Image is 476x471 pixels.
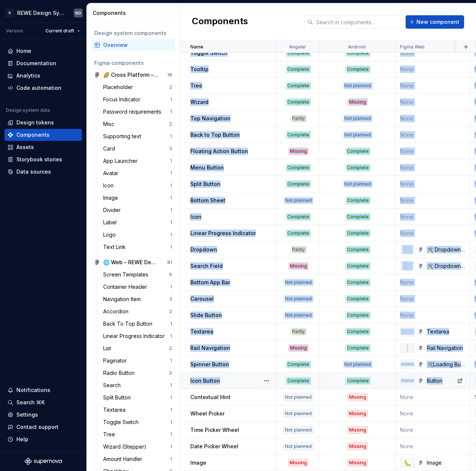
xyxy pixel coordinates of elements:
div: Complete [345,312,370,319]
div: 1 [170,395,172,401]
div: Contact support [16,423,58,431]
a: Analytics [4,70,82,82]
div: Amount Handler [103,455,145,463]
div: 1 [170,382,172,388]
div: 1 [170,456,172,462]
div: Missing [288,459,308,467]
a: Design tokens [4,117,82,129]
a: Supporting text1 [100,130,175,142]
div: Text Link [103,243,128,251]
div: 2 [169,121,172,127]
td: None [396,225,470,241]
a: Logo1 [100,229,175,241]
div: Complete [286,361,311,368]
button: Current draft [42,26,83,36]
div: App Launcher [103,157,140,165]
img: 🛠️Loading Button | Determinate [401,363,414,366]
td: None [396,45,470,61]
td: None [396,192,470,209]
p: Icon [190,213,201,221]
div: Complete [345,262,370,270]
div: Storybook stories [16,156,62,163]
div: Not planned [283,393,313,401]
div: Missing [348,98,368,106]
div: List [103,345,114,352]
div: Search [103,382,124,389]
p: Date Picker Wheel [190,443,238,450]
div: Missing [288,148,308,155]
a: Icon1 [100,180,175,192]
p: Name [190,44,203,50]
td: None [396,143,470,159]
p: Slide Button [190,312,222,319]
a: Documentation [4,57,82,69]
div: Textarea [103,406,128,414]
a: Radio Button2 [100,367,175,379]
p: Tooltip [190,66,209,73]
a: List2 [100,342,175,354]
div: Documentation [16,60,56,67]
a: Navigation Item3 [100,293,175,305]
div: Split Button [103,394,134,401]
div: Complete [286,213,311,221]
div: Accordion [103,308,131,315]
div: Textarea [427,328,465,335]
div: 🛠️ Dropdown with Menu [427,246,465,253]
td: None [396,61,470,78]
a: 🌐 Web – REWE Design System81 [91,256,175,268]
a: Divider1 [100,204,175,216]
a: Components [4,129,82,141]
div: Complete [286,131,311,139]
div: 1 [170,444,172,450]
p: Wizard [190,98,209,106]
button: RREWE Design SystemNO [1,5,85,21]
a: App Launcher1 [100,155,175,167]
div: Complete [286,66,311,73]
p: Split Button [190,180,220,188]
button: Contact support [4,421,82,433]
div: Back To Top Button [103,320,155,328]
td: None [396,389,470,405]
td: None [396,94,470,110]
div: 🌈 Cross Platform – REWE Design System [103,71,159,79]
p: Spinner Button [190,361,229,368]
a: Text Link1 [100,241,175,253]
a: Settings [4,409,82,421]
div: 1 [170,244,172,250]
div: Focus Indicator [103,96,143,103]
div: Linear Progress Indicator [103,332,168,340]
button: Help [4,433,82,445]
div: 1 [170,183,172,189]
a: Wizard (Stepper)1 [100,441,175,453]
td: None [396,438,470,455]
p: Android [348,44,366,50]
div: Label [103,219,120,226]
div: Figma components [94,59,172,67]
div: Complete [345,377,370,385]
div: Overview [103,41,172,49]
div: Complete [345,344,370,352]
td: None [396,307,470,323]
div: Version [6,28,23,34]
p: Carousel [190,295,214,303]
div: Complete [286,377,311,385]
div: 6 [169,272,172,278]
div: Wizard (Stepper) [103,443,149,451]
div: Tree [103,431,118,438]
p: Bottom App Bar [190,279,230,286]
div: Missing [348,393,368,401]
a: Storybook stories [4,154,82,165]
div: 1 [170,419,172,425]
p: Wheel Picker [190,410,225,417]
a: Home [4,45,82,57]
div: Not planned [343,82,372,89]
a: 🌈 Cross Platform – REWE Design System18 [91,69,175,81]
div: Not planned [283,443,313,450]
p: Time Picker Wheel [190,426,239,434]
div: Not planned [283,410,313,417]
div: Home [16,47,31,55]
div: Analytics [16,72,40,79]
td: None [396,159,470,176]
div: Container Header [103,283,150,291]
div: REWE Design System [17,9,65,17]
